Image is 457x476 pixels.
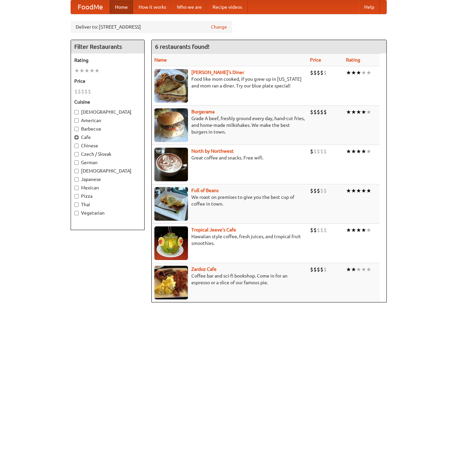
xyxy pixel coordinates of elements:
[74,110,79,114] input: [DEMOGRAPHIC_DATA]
[310,187,313,194] li: $
[110,0,133,14] a: Home
[74,99,141,105] h5: Cuisine
[351,187,356,194] li: ★
[154,226,188,260] img: jeeves.jpg
[74,169,79,173] input: [DEMOGRAPHIC_DATA]
[346,69,351,76] li: ★
[320,148,323,155] li: $
[74,177,79,182] input: Japanese
[74,67,79,74] li: ★
[84,67,89,74] li: ★
[81,88,84,95] li: $
[317,148,320,155] li: $
[154,194,305,207] p: We roast on premises to give you the best cup of coffee in town.
[313,69,317,76] li: $
[154,233,305,247] p: Hawaiian style coffee, fresh juices, and tropical fruit smoothies.
[74,176,141,183] label: Japanese
[366,69,371,76] li: ★
[155,43,210,50] ng-pluralize: 6 restaurants found!
[323,69,327,76] li: $
[71,21,232,33] div: Deliver to: [STREET_ADDRESS]
[74,125,141,132] label: Barbecue
[356,266,361,273] li: ★
[74,142,141,149] label: Chinese
[356,226,361,234] li: ★
[154,148,188,181] img: north.jpg
[79,67,84,74] li: ★
[366,266,371,273] li: ★
[191,70,244,75] a: [PERSON_NAME]'s Diner
[320,108,323,116] li: $
[313,266,317,273] li: $
[351,266,356,273] li: ★
[74,193,141,199] label: Pizza
[74,109,141,115] label: [DEMOGRAPHIC_DATA]
[74,184,141,191] label: Mexican
[154,272,305,286] p: Coffee bar and sci-fi bookshop. Come in for an espresso or a slice of our famous pie.
[310,69,313,76] li: $
[74,160,79,165] input: German
[317,266,320,273] li: $
[361,108,366,116] li: ★
[71,40,144,53] h4: Filter Restaurants
[74,57,141,64] h5: Rating
[361,187,366,194] li: ★
[366,187,371,194] li: ★
[191,148,234,154] b: North by Northwest
[172,0,207,14] a: Who we are
[320,69,323,76] li: $
[310,57,321,63] a: Price
[191,188,219,193] a: Full of Beans
[310,226,313,234] li: $
[317,226,320,234] li: $
[154,115,305,135] p: Grade A beef, freshly ground every day, hand-cut fries, and home-made milkshakes. We make the bes...
[346,226,351,234] li: ★
[74,118,79,123] input: American
[154,76,305,89] p: Food like mom cooked, if you grew up in [US_STATE] and mom ran a diner. Try our blue plate special!
[94,67,100,74] li: ★
[191,109,215,114] a: Burgerama
[154,187,188,221] img: beans.jpg
[313,148,317,155] li: $
[154,57,167,63] a: Name
[356,108,361,116] li: ★
[366,108,371,116] li: ★
[351,148,356,155] li: ★
[74,151,141,157] label: Czech / Slovak
[361,226,366,234] li: ★
[313,226,317,234] li: $
[211,24,227,30] a: Change
[317,187,320,194] li: $
[74,135,79,140] input: Cafe
[74,152,79,156] input: Czech / Slovak
[74,203,79,207] input: Thai
[191,266,217,272] a: Zardoz Cafe
[361,69,366,76] li: ★
[323,226,327,234] li: $
[317,108,320,116] li: $
[320,266,323,273] li: $
[74,168,141,174] label: [DEMOGRAPHIC_DATA]
[74,194,79,198] input: Pizza
[361,266,366,273] li: ★
[323,108,327,116] li: $
[74,211,79,215] input: Vegetarian
[366,226,371,234] li: ★
[133,0,172,14] a: How it works
[351,226,356,234] li: ★
[366,148,371,155] li: ★
[323,148,327,155] li: $
[351,69,356,76] li: ★
[84,88,88,95] li: $
[78,88,81,95] li: $
[154,266,188,299] img: zardoz.jpg
[320,187,323,194] li: $
[74,144,79,148] input: Chinese
[191,227,236,232] a: Tropical Jeeve's Cafe
[310,108,313,116] li: $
